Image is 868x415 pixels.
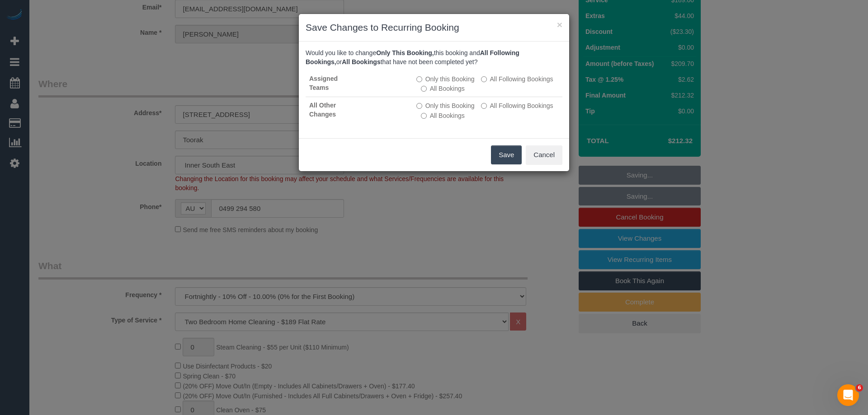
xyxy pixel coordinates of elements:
[421,84,465,93] label: All bookings that have not been completed yet will be changed.
[837,384,859,406] iframe: Intercom live chat
[416,76,422,82] input: Only this Booking
[491,145,522,164] button: Save
[416,103,422,109] input: Only this Booking
[856,384,863,392] span: 6
[481,76,487,82] input: All Following Bookings
[481,103,487,109] input: All Following Bookings
[421,86,427,92] input: All Bookings
[309,102,336,118] strong: All Other Changes
[526,145,562,164] button: Cancel
[557,20,562,29] button: ×
[416,75,475,84] label: All other bookings in the series will remain the same.
[309,75,338,91] strong: Assigned Teams
[306,21,562,34] h3: Save Changes to Recurring Booking
[421,111,465,120] label: All bookings that have not been completed yet will be changed.
[376,49,434,56] b: Only This Booking,
[342,58,381,65] b: All Bookings
[481,75,553,84] label: This and all the bookings after it will be changed.
[421,113,427,119] input: All Bookings
[481,101,553,110] label: This and all the bookings after it will be changed.
[306,48,562,66] p: Would you like to change this booking and or that have not been completed yet?
[416,101,475,110] label: All other bookings in the series will remain the same.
